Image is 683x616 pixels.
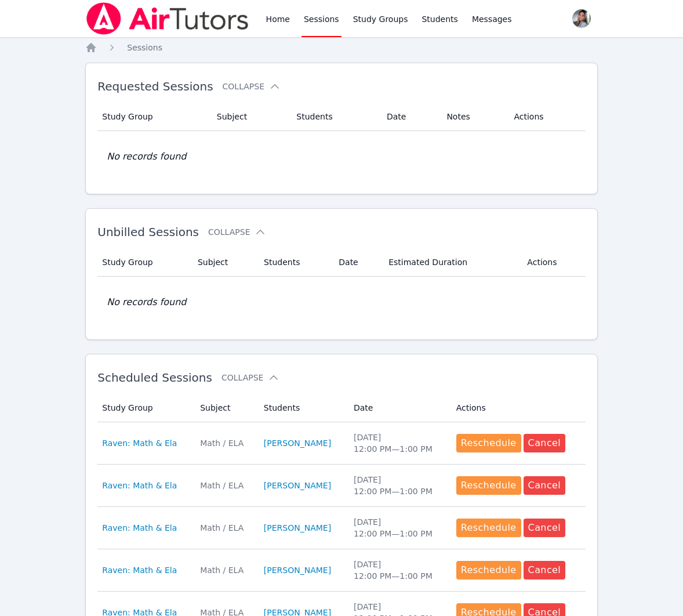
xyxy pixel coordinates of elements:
th: Students [257,248,332,277]
td: No records found [97,131,586,182]
div: [DATE] 12:00 PM — 1:00 PM [354,559,442,582]
button: Cancel [524,434,566,452]
th: Date [332,248,382,277]
th: Subject [191,248,257,277]
div: Math / ELA [200,437,250,449]
button: Reschedule [456,561,521,579]
div: Math / ELA [200,522,250,534]
th: Actions [520,248,585,277]
button: Reschedule [456,519,521,537]
th: Study Group [97,103,210,131]
th: Study Group [97,248,191,277]
a: [PERSON_NAME] [264,437,331,449]
a: Raven: Math & Ela [102,480,177,491]
tr: Raven: Math & ElaMath / ELA[PERSON_NAME][DATE]12:00 PM—1:00 PMRescheduleCancel [97,549,586,592]
div: [DATE] 12:00 PM — 1:00 PM [354,516,442,539]
a: [PERSON_NAME] [264,480,331,491]
button: Collapse [221,372,279,383]
th: Subject [193,394,257,422]
th: Date [380,103,439,131]
a: [PERSON_NAME] [264,564,331,576]
a: Raven: Math & Ela [102,437,177,449]
span: Messages [472,13,512,25]
button: Cancel [524,561,566,579]
tr: Raven: Math & ElaMath / ELA[PERSON_NAME][DATE]12:00 PM—1:00 PMRescheduleCancel [97,507,586,549]
th: Actions [507,103,585,131]
div: [DATE] 12:00 PM — 1:00 PM [354,474,442,497]
td: No records found [97,277,586,328]
a: [PERSON_NAME] [264,522,331,534]
th: Notes [439,103,507,131]
button: Collapse [223,81,281,92]
a: Raven: Math & Ela [102,564,177,576]
th: Date [347,394,449,422]
nav: Breadcrumb [85,42,598,53]
div: Math / ELA [200,480,250,491]
button: Reschedule [456,434,521,452]
th: Subject [210,103,289,131]
th: Study Group [97,394,193,422]
th: Actions [449,394,586,422]
span: Sessions [127,43,162,52]
button: Cancel [524,476,566,495]
a: Raven: Math & Ela [102,522,177,534]
div: Math / ELA [200,564,250,576]
span: Scheduled Sessions [97,371,212,385]
th: Students [289,103,380,131]
span: Requested Sessions [97,79,213,93]
div: [DATE] 12:00 PM — 1:00 PM [354,432,442,455]
th: Estimated Duration [382,248,520,277]
tr: Raven: Math & ElaMath / ELA[PERSON_NAME][DATE]12:00 PM—1:00 PMRescheduleCancel [97,465,586,507]
a: Sessions [127,42,162,53]
button: Cancel [524,519,566,537]
button: Reschedule [456,476,521,495]
tr: Raven: Math & ElaMath / ELA[PERSON_NAME][DATE]12:00 PM—1:00 PMRescheduleCancel [97,422,586,465]
img: Air Tutors [85,2,249,35]
button: Collapse [208,226,266,238]
span: Unbilled Sessions [97,225,199,239]
th: Students [257,394,347,422]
